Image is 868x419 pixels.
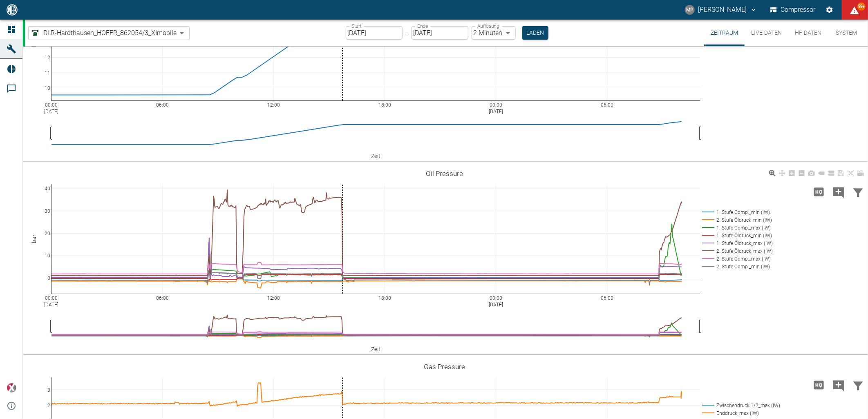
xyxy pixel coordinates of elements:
button: Kommentar hinzufügen [829,181,848,203]
button: Compressor [769,2,817,17]
button: Zeitraum [704,20,745,46]
button: Daten filtern [848,374,868,396]
button: Live-Daten [745,20,788,46]
span: 99+ [857,2,866,11]
button: Daten filtern [848,181,868,203]
img: Xplore Logo [7,383,16,393]
div: 2 Minuten [472,26,516,40]
p: – [405,28,409,38]
span: Hohe Auflösung [809,187,829,195]
a: DLR-Hardthausen_HOFER_862054/3_XImobile [30,28,177,38]
img: logo [6,4,18,15]
span: Hohe Auflösung [809,381,829,388]
input: DD.MM.YYYY [346,26,403,40]
button: marc.philipps@neac.de [684,2,758,17]
button: HF-Daten [788,20,828,46]
button: System [828,20,865,46]
label: Auflösung [477,22,499,29]
span: DLR-Hardthausen_HOFER_862054/3_XImobile [43,28,177,38]
div: MP [685,5,695,15]
button: Laden [522,26,548,40]
button: Kommentar hinzufügen [829,374,848,396]
input: DD.MM.YYYY [412,26,468,40]
label: Start [351,22,362,29]
button: Einstellungen [822,2,837,17]
label: Ende [417,22,428,29]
